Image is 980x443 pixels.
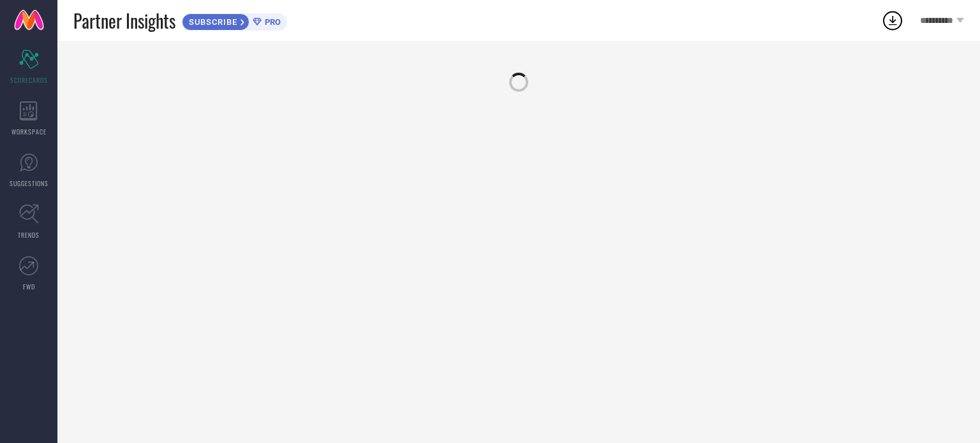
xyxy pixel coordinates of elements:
[73,8,175,34] span: Partner Insights
[10,178,48,188] span: SUGGESTIONS
[262,17,281,27] span: PRO
[881,9,904,32] div: Open download list
[10,75,48,85] span: SCORECARDS
[11,127,47,136] span: WORKSPACE
[182,10,287,31] a: SUBSCRIBEPRO
[182,17,241,27] span: SUBSCRIBE
[18,230,40,240] span: TRENDS
[23,282,35,291] span: FWD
